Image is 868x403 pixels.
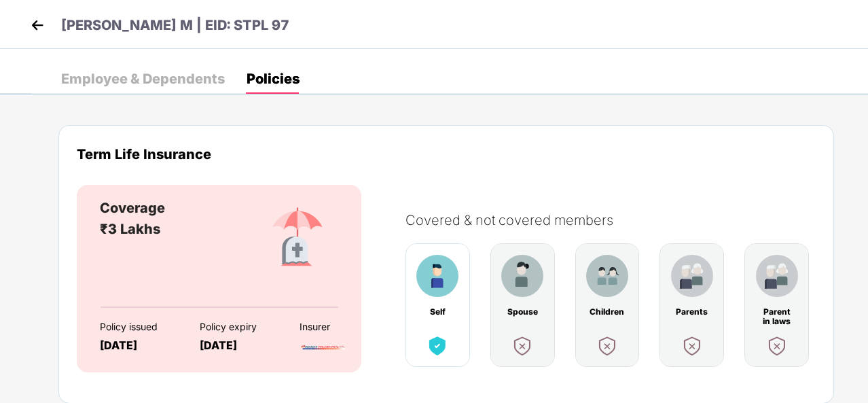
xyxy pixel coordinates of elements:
[247,72,300,86] div: Policies
[100,221,160,237] span: ₹3 Lakhs
[61,15,289,36] p: [PERSON_NAME] M | EID: STPL 97
[257,198,338,279] img: benefitCardImg
[100,339,176,352] div: [DATE]
[416,255,458,297] img: benefitCardImg
[674,307,710,317] div: Parents
[759,307,795,317] div: Parent in laws
[756,255,798,297] img: benefitCardImg
[77,146,816,162] div: Term Life Insurance
[200,339,276,352] div: [DATE]
[505,307,540,317] div: Spouse
[595,334,619,358] img: benefitCardImg
[61,72,225,86] div: Employee & Dependents
[100,198,165,219] div: Coverage
[671,255,713,297] img: benefitCardImg
[200,321,276,332] div: Policy expiry
[590,307,625,317] div: Children
[680,334,704,358] img: benefitCardImg
[510,334,535,358] img: benefitCardImg
[300,321,376,332] div: Insurer
[501,255,543,297] img: benefitCardImg
[425,334,450,358] img: benefitCardImg
[405,212,829,228] div: Covered & not covered members
[300,336,347,360] img: InsurerLogo
[765,334,789,358] img: benefitCardImg
[586,255,628,297] img: benefitCardImg
[420,307,455,317] div: Self
[100,321,176,332] div: Policy issued
[27,15,48,35] img: back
